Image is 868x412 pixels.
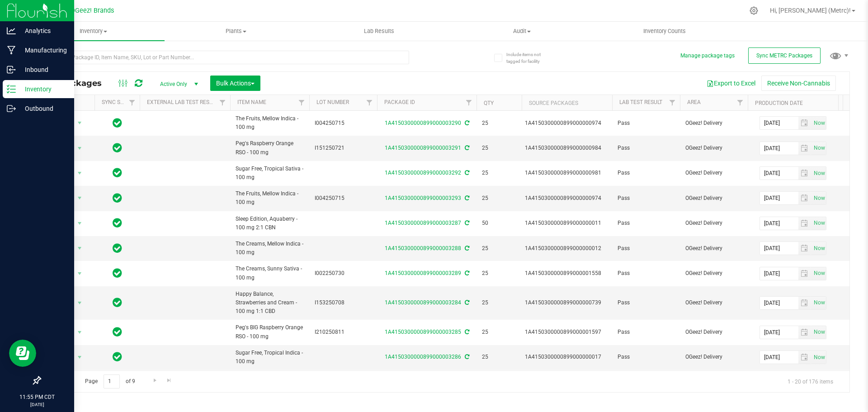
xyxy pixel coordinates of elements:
[236,265,304,282] span: The Creams, Sunny Sativa - 100 mg
[755,100,803,106] a: Production Date
[618,353,675,361] span: Pass
[482,269,516,278] span: 25
[385,245,461,251] a: 1A4150300000899000003288
[685,119,742,128] span: OGeez! Delivery
[506,51,552,65] span: Include items not tagged for facility
[525,269,609,278] div: Value 1: 1A4150300000899000001558
[450,22,593,41] a: Audit
[811,142,827,155] span: Set Current date
[7,65,16,74] inline-svg: Inbound
[525,169,609,177] div: Value 1: 1A4150300000899000000981
[165,27,307,35] span: Plants
[811,326,827,339] span: Set Current date
[463,354,469,360] span: Sync from Compliance System
[4,401,70,408] p: [DATE]
[482,353,516,361] span: 25
[811,192,827,205] span: Set Current date
[701,76,761,91] button: Export to Excel
[631,27,698,35] span: Inventory Counts
[236,165,304,182] span: Sugar Free, Tropical Sativa - 100 mg
[315,328,372,336] span: I210250811
[811,117,826,129] span: select
[463,220,469,226] span: Sync from Compliance System
[236,349,304,366] span: Sugar Free, Tropical Indica - 100 mg
[22,22,165,41] a: Inventory
[685,269,742,278] span: OGeez! Delivery
[685,298,742,307] span: OGeez! Delivery
[307,22,450,41] a: Lab Results
[798,142,811,155] span: select
[113,296,122,309] span: In Sync
[463,245,469,251] span: Sync from Compliance System
[811,351,826,364] span: select
[463,195,469,201] span: Sync from Compliance System
[385,329,461,335] a: 1A4150300000899000003285
[294,95,309,110] a: Filter
[74,142,85,155] span: select
[525,219,609,227] div: Value 1: 1A4150300000899000000011
[315,119,372,128] span: I004250715
[522,95,612,111] th: Source Packages
[525,144,609,152] div: Value 1: 1A4150300000899000000984
[463,170,469,176] span: Sync from Compliance System
[9,340,36,367] iframe: Resource center
[685,328,742,336] span: OGeez! Delivery
[811,297,826,309] span: select
[236,323,304,341] span: Peg's BIG Raspberry Orange RSO - 100 mg
[685,244,742,253] span: OGeez! Delivery
[451,27,593,35] span: Audit
[165,22,307,41] a: Plants
[525,244,609,253] div: Value 1: 1A4150300000899000000012
[525,353,609,361] div: Value 1: 1A4150300000899000000017
[482,169,516,177] span: 25
[665,95,680,110] a: Filter
[811,167,827,180] span: Set Current date
[74,192,85,204] span: select
[462,95,476,110] a: Filter
[733,95,748,110] a: Filter
[811,242,826,255] span: select
[125,95,140,110] a: Filter
[215,95,230,110] a: Filter
[16,45,70,56] p: Manufacturing
[74,117,85,129] span: select
[685,353,742,361] span: OGeez! Delivery
[811,217,827,230] span: Set Current date
[113,192,122,204] span: In Sync
[74,167,85,180] span: select
[104,374,120,388] input: 1
[236,189,304,207] span: The Fruits, Mellow Indica - 100 mg
[113,142,122,154] span: In Sync
[811,117,827,130] span: Set Current date
[4,393,70,401] p: 11:55 PM CDT
[237,99,266,105] a: Item Name
[463,120,469,126] span: Sync from Compliance System
[113,267,122,279] span: In Sync
[385,145,461,151] a: 1A4150300000899000003291
[761,76,836,91] button: Receive Non-Cannabis
[482,219,516,227] span: 50
[113,242,122,255] span: In Sync
[748,6,759,15] div: Manage settings
[525,298,609,307] div: Value 1: 1A4150300000899000000739
[756,52,812,59] span: Sync METRC Packages
[798,326,811,339] span: select
[463,270,469,276] span: Sync from Compliance System
[811,267,827,280] span: Set Current date
[618,169,675,177] span: Pass
[315,144,372,152] span: I151250721
[74,351,85,364] span: select
[16,84,70,95] p: Inventory
[113,217,122,229] span: In Sync
[236,240,304,257] span: The Creams, Mellow Indica - 100 mg
[798,117,811,129] span: select
[385,270,461,276] a: 1A4150300000899000003289
[482,194,516,203] span: 25
[780,374,840,388] span: 1 - 20 of 176 items
[798,267,811,280] span: select
[210,76,260,91] button: Bulk Actions
[463,329,469,335] span: Sync from Compliance System
[618,328,675,336] span: Pass
[74,326,85,339] span: select
[798,242,811,255] span: select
